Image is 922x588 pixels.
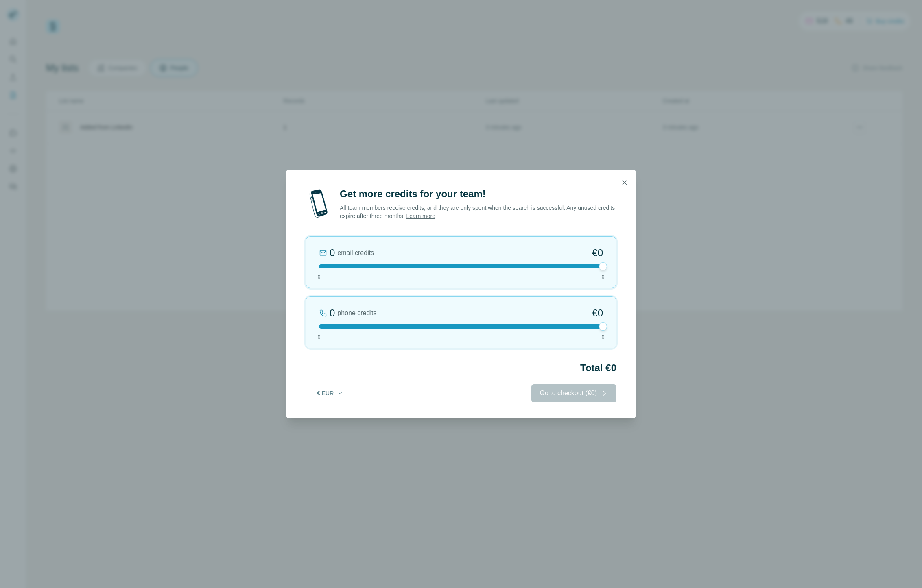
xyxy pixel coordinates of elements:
a: Learn more [406,213,435,219]
span: €0 [592,246,603,259]
img: mobile-phone [306,187,332,220]
span: €0 [592,307,603,320]
span: email credits [337,248,374,258]
span: 0 [602,333,605,341]
span: 0 [318,273,321,281]
span: 0 [602,273,605,281]
div: 0 [330,246,335,259]
button: € EUR [311,386,349,401]
p: All team members receive credits, and they are only spent when the search is successful. Any unus... [340,204,616,220]
span: phone credits [337,308,376,318]
span: 0 [318,333,321,341]
div: 0 [330,307,335,320]
h2: Total €0 [306,362,616,375]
